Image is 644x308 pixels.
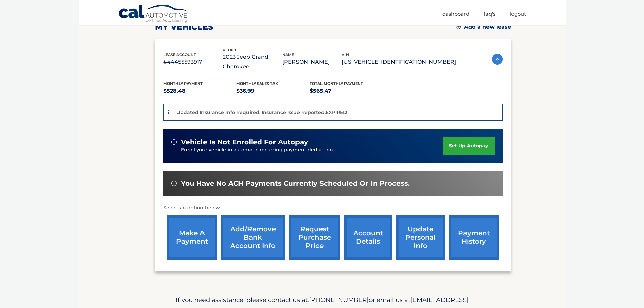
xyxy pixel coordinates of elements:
[163,57,223,67] p: #44455593917
[163,81,203,86] span: Monthly Payment
[181,138,308,146] span: vehicle is not enrolled for autopay
[163,86,237,96] p: $528.48
[282,52,294,57] span: name
[282,57,342,67] p: [PERSON_NAME]
[449,215,499,260] a: payment history
[342,52,349,57] span: vin
[289,215,340,260] a: request purchase price
[181,146,443,154] p: Enroll your vehicle in automatic recurring payment deduction.
[344,215,392,260] a: account details
[171,181,177,186] img: alert-white.svg
[342,57,456,67] p: [US_VEHICLE_IDENTIFICATION_NUMBER]
[171,139,177,145] img: alert-white.svg
[310,86,383,96] p: $565.47
[155,22,213,32] h2: my vehicles
[484,8,495,19] a: FAQ's
[236,81,278,86] span: Monthly sales Tax
[309,296,369,304] span: [PHONE_NUMBER]
[181,179,410,188] span: You have no ACH payments currently scheduled or in process.
[396,215,445,260] a: update personal info
[492,54,503,65] img: accordion-active.svg
[510,8,526,19] a: Logout
[443,137,494,155] a: set up autopay
[442,8,469,19] a: Dashboard
[163,52,196,57] span: lease account
[163,204,503,212] p: Select an option below:
[310,81,363,86] span: Total Monthly Payment
[223,52,282,71] p: 2023 Jeep Grand Cherokee
[456,24,461,29] img: add.svg
[221,215,285,260] a: Add/Remove bank account info
[118,4,189,24] a: Cal Automotive
[223,48,240,52] span: vehicle
[456,24,511,30] a: Add a new lease
[236,86,310,96] p: $36.99
[167,215,217,260] a: make a payment
[176,109,347,115] p: Updated Insurance Info Required. Insurance Issue Reported:EXPIRED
